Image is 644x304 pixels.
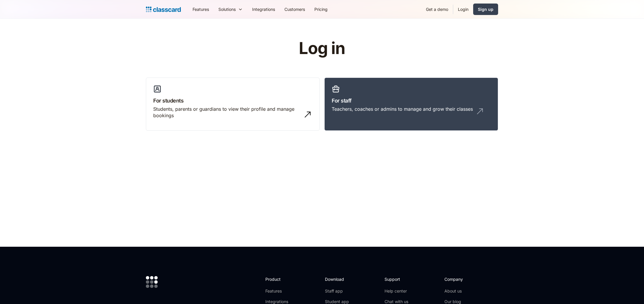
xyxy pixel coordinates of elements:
[473,4,498,15] a: Sign up
[385,288,408,294] a: Help center
[332,106,473,112] div: Teachers, coaches or admins to manage and grow their classes
[385,276,408,282] h2: Support
[229,39,415,58] h1: Log in
[153,106,301,119] div: Students, parents or guardians to view their profile and manage bookings
[332,97,491,105] h3: For staff
[247,3,280,16] a: Integrations
[444,276,483,282] h2: Company
[310,3,332,16] a: Pricing
[444,288,483,294] a: About us
[153,97,312,105] h3: For students
[421,3,453,16] a: Get a demo
[146,78,320,131] a: For studentsStudents, parents or guardians to view their profile and manage bookings
[453,3,473,16] a: Login
[280,3,310,16] a: Customers
[188,3,214,16] a: Features
[325,276,349,282] h2: Download
[478,6,493,12] div: Sign up
[214,3,247,16] div: Solutions
[265,288,297,294] a: Features
[218,6,236,12] div: Solutions
[324,78,498,131] a: For staffTeachers, coaches or admins to manage and grow their classes
[265,276,297,282] h2: Product
[325,288,349,294] a: Staff app
[146,5,181,14] a: home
